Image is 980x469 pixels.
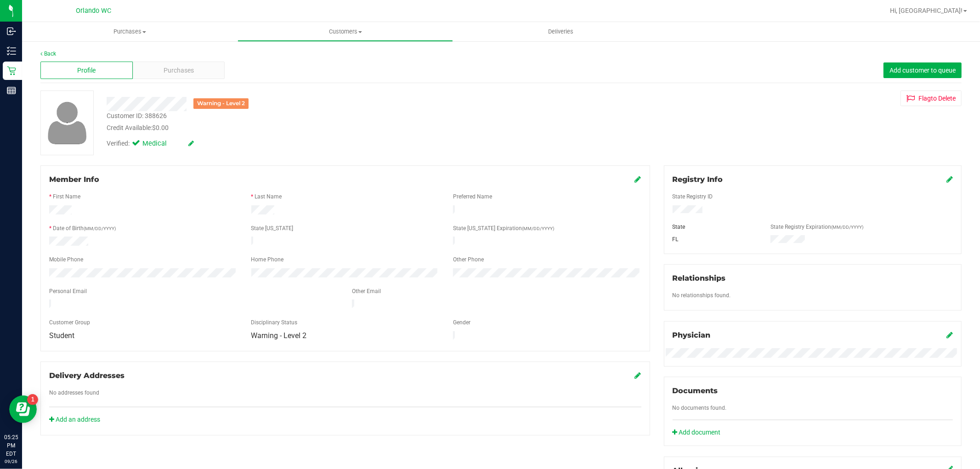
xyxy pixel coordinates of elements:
label: State Registry ID [673,192,713,201]
inline-svg: Inventory [7,46,16,56]
a: Customers [238,22,453,41]
iframe: Resource center [9,396,37,423]
div: FL [666,235,764,243]
iframe: Resource center unread badge [27,394,38,405]
span: Member Info [49,175,99,184]
a: Purchases [22,22,238,41]
p: 09/26 [4,458,18,465]
label: Customer Group [49,318,90,327]
inline-svg: Retail [7,66,16,75]
label: No relationships found. [673,291,731,299]
span: Medical [142,139,179,149]
a: Deliveries [453,22,668,41]
label: Disciplinary Status [251,318,298,327]
span: Hi, [GEOGRAPHIC_DATA]! [890,7,963,14]
label: Other Email [352,287,381,295]
p: 05:25 PM EDT [4,433,18,458]
label: State [US_STATE] [251,224,294,232]
span: Profile [77,66,96,75]
label: Home Phone [251,255,284,264]
span: Warning - Level 2 [251,331,307,340]
label: Preferred Name [453,192,492,201]
span: $0.00 [152,124,169,131]
span: Purchases [22,28,238,36]
div: Credit Available: [107,123,561,133]
div: Warning - Level 2 [193,98,249,109]
label: Other Phone [453,255,484,264]
span: Physician [673,331,711,339]
button: Flagto Delete [901,90,962,106]
span: Add customer to queue [889,67,956,74]
span: Registry Info [673,175,723,184]
span: (MM/DD/YYYY) [522,226,554,231]
div: Verified: [107,139,194,149]
span: Student [49,331,74,340]
span: Customers [238,28,453,36]
span: Relationships [673,274,726,283]
a: Back [40,51,56,57]
label: Date of Birth [53,224,116,232]
img: user-icon.png [43,99,91,147]
span: Orlando WC [76,7,112,15]
span: Deliveries [536,28,586,36]
label: Mobile Phone [49,255,83,264]
div: State [666,223,764,231]
label: Personal Email [49,287,87,295]
label: No addresses found [49,389,99,397]
span: (MM/DD/YYYY) [84,226,116,231]
label: First Name [53,192,80,201]
inline-svg: Inbound [7,27,16,36]
span: Delivery Addresses [49,371,125,380]
span: Documents [673,386,718,395]
label: Gender [453,318,470,327]
span: (MM/DD/YYYY) [831,225,863,230]
label: State [US_STATE] Expiration [453,224,554,232]
label: State Registry Expiration [770,223,863,231]
span: Purchases [164,66,194,75]
a: Add an address [49,416,100,423]
div: Customer ID: 388626 [107,111,167,121]
label: Last Name [255,192,282,201]
inline-svg: Reports [7,86,16,95]
span: No documents found. [673,405,727,411]
a: Add document [673,428,725,437]
button: Add customer to queue [884,62,962,78]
